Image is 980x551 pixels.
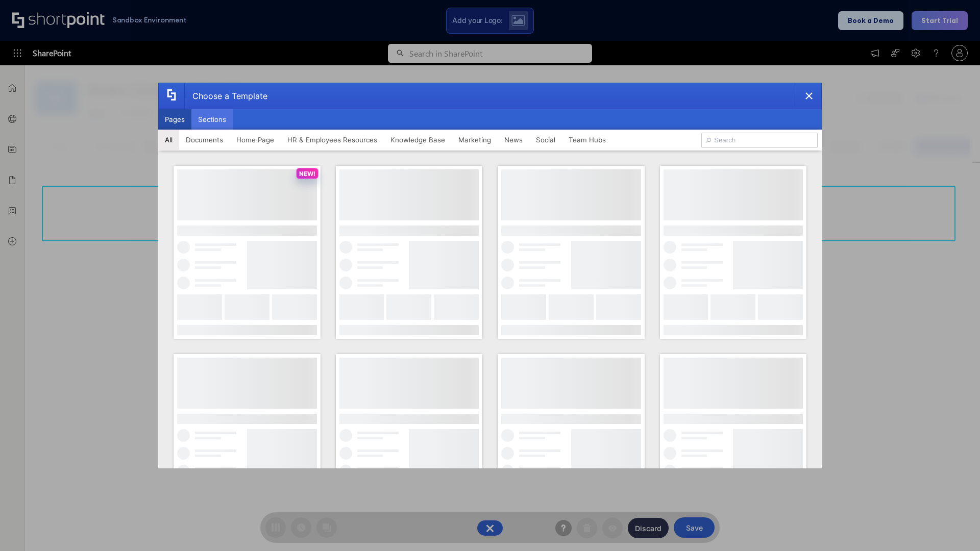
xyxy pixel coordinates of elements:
button: Sections [191,109,233,130]
button: Social [529,130,562,150]
div: Choose a Template [184,83,267,109]
iframe: Chat Widget [929,502,980,551]
button: Team Hubs [562,130,612,150]
button: All [158,130,179,150]
p: NEW! [299,170,315,178]
button: News [498,130,529,150]
button: Marketing [452,130,498,150]
button: Knowledge Base [384,130,452,150]
button: Home Page [230,130,281,150]
button: Pages [158,109,191,130]
button: Documents [179,130,230,150]
button: HR & Employees Resources [281,130,384,150]
input: Search [701,133,818,148]
div: template selector [158,83,822,468]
